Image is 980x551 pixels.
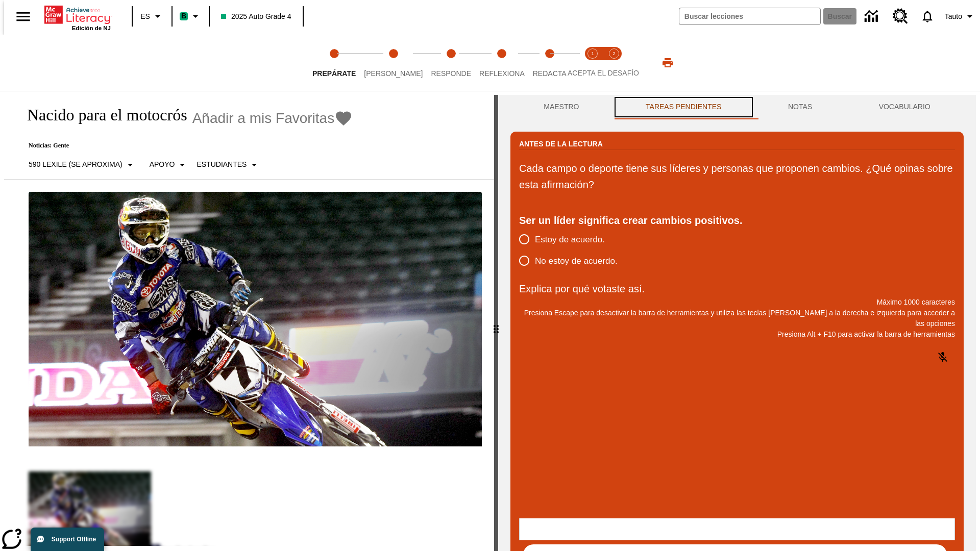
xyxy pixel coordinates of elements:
button: Perfil/Configuración [941,7,980,26]
div: Pulsa la tecla de intro o la barra espaciadora y luego presiona las flechas de derecha e izquierd... [494,95,498,551]
p: Presiona Alt + F10 para activar la barra de herramientas [519,329,955,340]
div: Instructional Panel Tabs [510,95,964,119]
div: activity [498,95,976,551]
span: Redacta [533,69,567,78]
text: 2 [612,51,615,56]
button: Lee step 2 of 5 [356,35,431,91]
span: Prepárate [312,69,356,78]
h2: Antes de la lectura [519,138,603,149]
span: Añadir a mis Favoritas [192,110,335,127]
button: Maestro [510,95,612,119]
button: Support Offline [31,528,104,551]
span: Support Offline [52,536,96,543]
img: El corredor de motocrós James Stewart vuela por los aires en su motocicleta de montaña [29,192,482,447]
span: 2025 Auto Grade 4 [221,11,291,22]
span: ACEPTA EL DESAFÍO [568,69,639,77]
p: Cada campo o deporte tiene sus líderes y personas que proponen cambios. ¿Qué opinas sobre esta af... [519,160,955,193]
button: Lenguaje: ES, Selecciona un idioma [136,7,168,26]
p: Estudiantes [197,159,247,170]
p: Máximo 1000 caracteres [519,297,955,308]
p: Explica por qué votaste así. [519,281,955,297]
button: Acepta el desafío contesta step 2 of 2 [599,35,629,91]
button: Prepárate step 1 of 5 [304,35,364,91]
button: Boost El color de la clase es verde menta. Cambiar el color de la clase. [176,7,206,26]
button: Imprimir [651,54,684,72]
span: [PERSON_NAME] [364,69,423,78]
input: Buscar campo [679,8,820,24]
span: B [181,10,186,22]
span: Estoy de acuerdo. [535,233,605,246]
button: Reflexiona step 4 of 5 [471,35,533,91]
span: Responde [431,69,471,78]
button: Responde step 3 of 5 [423,35,479,91]
button: NOTAS [755,95,846,119]
body: Explica por qué votaste así. Máximo 1000 caracteres Presiona Alt + F10 para activar la barra de h... [4,8,149,17]
a: Centro de información [859,3,887,31]
button: Abrir el menú lateral [8,2,38,32]
button: Haga clic para activar la función de reconocimiento de voz [930,345,955,369]
p: Noticias: Gente [16,142,353,149]
a: Notificaciones [914,3,941,30]
div: reading [4,95,494,546]
span: ES [140,11,150,22]
div: poll [519,229,626,271]
button: Seleccionar estudiante [192,156,264,174]
p: Apoyo [150,159,175,170]
button: Tipo de apoyo, Apoyo [145,156,193,174]
button: Redacta step 5 of 5 [525,35,575,91]
span: Reflexiona [479,69,525,78]
p: Presiona Escape para desactivar la barra de herramientas y utiliza las teclas [PERSON_NAME] a la ... [519,308,955,329]
text: 1 [591,51,594,56]
button: TAREAS PENDIENTES [612,95,755,119]
button: Añadir a mis Favoritas - Nacido para el motocrós [192,109,353,127]
button: Seleccione Lexile, 590 Lexile (Se aproxima) [24,156,140,174]
span: Edición de NJ [72,25,111,31]
span: No estoy de acuerdo. [535,255,618,268]
button: VOCABULARIO [845,95,964,119]
button: Acepta el desafío lee step 1 of 2 [578,35,607,91]
a: Centro de recursos, Se abrirá en una pestaña nueva. [887,3,914,30]
h1: Nacido para el motocrós [16,106,187,124]
p: 590 Lexile (Se aproxima) [29,159,122,170]
div: Portada [44,4,111,31]
div: Ser un líder significa crear cambios positivos. [519,212,955,229]
span: Tauto [945,11,962,22]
